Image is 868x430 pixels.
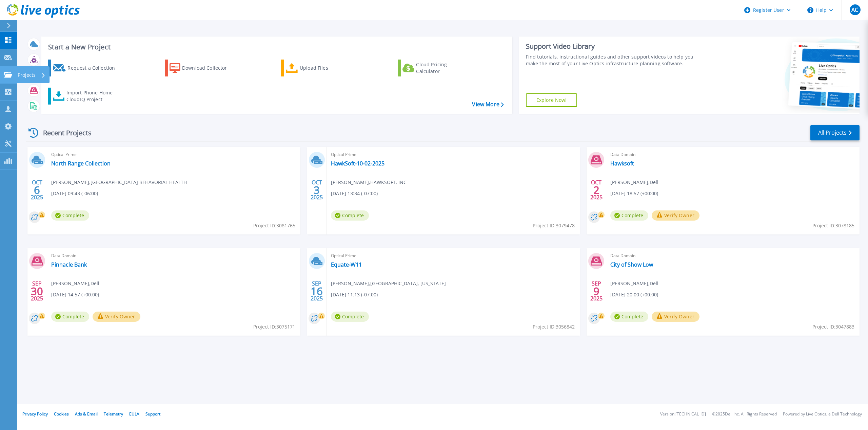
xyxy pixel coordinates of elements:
span: [PERSON_NAME] , [GEOGRAPHIC_DATA] BEHAVORIAL HEALTH [51,179,187,186]
span: [DATE] 09:43 (-06:00) [51,190,98,197]
span: Data Domain [610,252,855,259]
span: Project ID: 3075171 [253,323,295,331]
a: City of Show Low [610,261,653,268]
a: Equate-W11 [331,261,362,268]
span: [PERSON_NAME] , Dell [610,280,658,287]
a: Telemetry [104,411,123,417]
div: Cloud Pricing Calculator [416,61,470,75]
a: Ads & Email [75,411,98,417]
a: Support [145,411,160,417]
a: North Range Collection [51,160,111,167]
span: Optical Prime [51,151,296,158]
span: AC [851,7,858,13]
a: Explore Now! [526,93,577,107]
span: 9 [593,288,599,294]
a: Upload Files [281,60,357,76]
span: [PERSON_NAME] , HAWKSOFT, INC [331,179,407,186]
span: Complete [331,312,369,322]
a: Hawksoft [610,160,634,167]
div: Request a Collection [67,61,122,75]
span: Complete [610,312,648,322]
span: Project ID: 3081765 [253,222,295,229]
span: [PERSON_NAME] , [GEOGRAPHIC_DATA], [US_STATE] [331,280,446,287]
div: Import Phone Home CloudIQ Project [66,89,119,103]
span: Complete [331,210,369,221]
span: 3 [314,187,320,193]
span: [DATE] 20:00 (+00:00) [610,291,658,298]
li: Powered by Live Optics, a Dell Technology [783,412,862,416]
div: Support Video Library [526,42,702,51]
span: 16 [311,288,323,294]
div: SEP 2025 [310,279,323,303]
div: OCT 2025 [310,178,323,202]
a: Privacy Policy [22,411,48,417]
div: Download Collector [182,61,236,75]
a: Download Collector [165,60,240,76]
span: Complete [610,210,648,221]
span: [DATE] 11:13 (-07:00) [331,291,378,298]
div: Find tutorials, instructional guides and other support videos to help you make the most of your L... [526,53,702,67]
li: © 2025 Dell Inc. All Rights Reserved [712,412,777,416]
li: Version: [TECHNICAL_ID] [660,412,706,416]
div: OCT 2025 [590,178,603,202]
span: Complete [51,312,89,322]
p: Projects [18,66,36,84]
span: [DATE] 14:57 (+00:00) [51,291,99,298]
span: 30 [31,288,43,294]
span: Optical Prime [331,151,576,158]
a: HawkSoft-10-02-2025 [331,160,384,167]
div: Upload Files [300,61,354,75]
div: OCT 2025 [31,178,43,202]
span: Project ID: 3056842 [533,323,575,331]
div: Recent Projects [26,125,101,141]
span: Data Domain [51,252,296,259]
a: All Projects [810,125,860,140]
button: Verify Owner [652,312,699,322]
a: View More [472,101,504,108]
span: [PERSON_NAME] , Dell [610,179,658,186]
a: EULA [129,411,139,417]
h3: Start a New Project [48,43,504,51]
div: SEP 2025 [31,279,43,303]
span: [DATE] 18:57 (+00:00) [610,190,658,197]
span: [DATE] 13:34 (-07:00) [331,190,378,197]
span: Complete [51,210,89,221]
span: 6 [34,187,40,193]
button: Verify Owner [652,210,699,221]
span: Project ID: 3047883 [812,323,854,331]
span: Project ID: 3078185 [812,222,854,229]
span: Data Domain [610,151,855,158]
span: [PERSON_NAME] , Dell [51,280,99,287]
a: Pinnacle Bank [51,261,87,268]
a: Cookies [54,411,69,417]
button: Verify Owner [93,312,140,322]
a: Cloud Pricing Calculator [398,60,473,76]
div: SEP 2025 [590,279,603,303]
a: Request a Collection [48,60,124,76]
span: 2 [593,187,599,193]
span: Project ID: 3079478 [533,222,575,229]
span: Optical Prime [331,252,576,259]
